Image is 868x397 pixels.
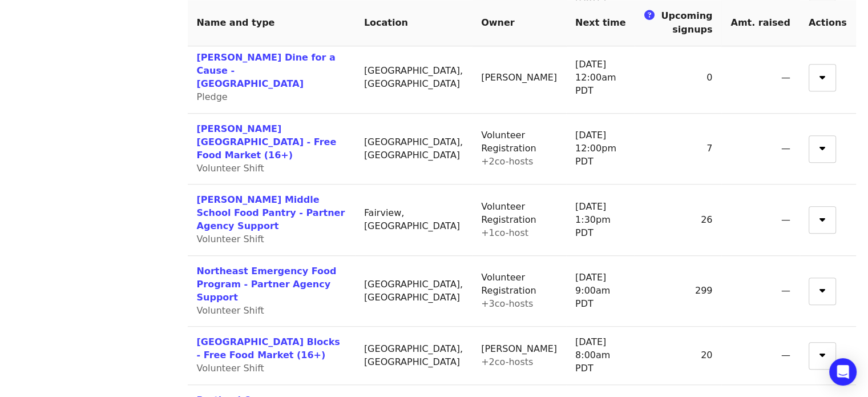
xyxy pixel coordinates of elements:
[481,356,557,369] div: + 2 co-host s
[472,185,566,256] td: Volunteer Registration
[644,71,712,85] div: 0
[566,327,635,385] td: [DATE] 8:00am PDT
[364,343,463,369] div: [GEOGRAPHIC_DATA], [GEOGRAPHIC_DATA]
[197,91,228,102] span: Pledge
[819,141,825,152] i: sort-down icon
[197,266,337,303] a: Northeast Emergency Food Program - Partner Agency Support
[566,185,635,256] td: [DATE] 1:30pm PDT
[730,71,790,85] div: —
[644,284,712,298] div: 299
[566,114,635,185] td: [DATE] 12:00pm PDT
[644,9,654,22] i: question-circle icon
[472,327,566,385] td: [PERSON_NAME]
[197,194,345,231] a: [PERSON_NAME] Middle School Food Pantry - Partner Agency Support
[566,42,635,114] td: [DATE] 12:00am PDT
[730,17,790,28] span: Amt. raised
[730,284,790,298] div: —
[197,234,264,244] span: Volunteer Shift
[730,142,790,155] div: —
[481,227,557,240] div: + 1 co-host
[661,10,712,35] span: Upcoming signups
[819,212,825,223] i: sort-down icon
[819,70,825,81] i: sort-down icon
[197,123,337,161] a: [PERSON_NAME][GEOGRAPHIC_DATA] - Free Food Market (16+)
[644,214,712,227] div: 26
[197,305,264,316] span: Volunteer Shift
[481,155,557,169] div: + 2 co-host s
[644,349,712,362] div: 20
[829,358,857,386] div: Open Intercom Messenger
[197,52,336,89] a: [PERSON_NAME] Dine for a Cause - [GEOGRAPHIC_DATA]
[730,349,790,362] div: —
[730,214,790,227] div: —
[364,136,463,162] div: [GEOGRAPHIC_DATA], [GEOGRAPHIC_DATA]
[364,278,463,304] div: [GEOGRAPHIC_DATA], [GEOGRAPHIC_DATA]
[566,256,635,327] td: [DATE] 9:00am PDT
[197,363,264,374] span: Volunteer Shift
[364,207,463,233] div: Fairview, [GEOGRAPHIC_DATA]
[364,65,463,91] div: [GEOGRAPHIC_DATA], [GEOGRAPHIC_DATA]
[197,163,264,174] span: Volunteer Shift
[819,348,825,359] i: sort-down icon
[472,256,566,327] td: Volunteer Registration
[819,283,825,294] i: sort-down icon
[472,42,566,114] td: [PERSON_NAME]
[197,336,340,360] a: [GEOGRAPHIC_DATA] Blocks - Free Food Market (16+)
[481,298,557,311] div: + 3 co-host s
[472,114,566,185] td: Volunteer Registration
[644,142,712,155] div: 7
